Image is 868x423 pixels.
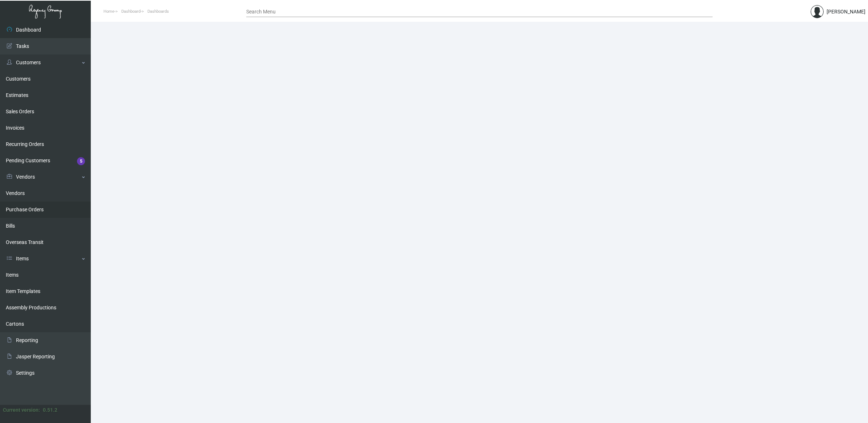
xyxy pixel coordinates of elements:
[43,406,57,414] div: 0.51.2
[811,5,824,18] img: admin@bootstrapmaster.com
[147,9,169,14] span: Dashboards
[827,8,865,16] div: [PERSON_NAME]
[3,406,40,414] div: Current version:
[121,9,141,14] span: Dashboard
[104,9,114,14] span: Home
